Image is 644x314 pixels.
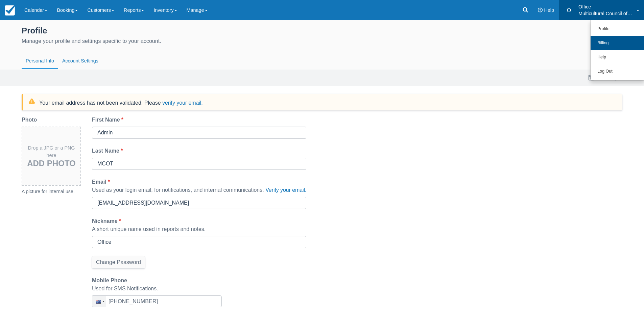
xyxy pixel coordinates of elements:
div: A short unique name used in reports and notes. [92,225,306,233]
img: checkfront-main-nav-mini-logo.png [5,5,15,16]
p: Office [578,3,633,10]
div: A picture for internal use. [22,187,81,195]
div: Drop a JPG or a PNG here [22,145,80,168]
p: Multicultural Council of [GEOGRAPHIC_DATA] [578,10,633,17]
button: verify your email. [162,100,202,106]
input: 1 (702) 123-4567 [92,295,222,307]
div: Your email address has not been validated. Please [28,98,203,106]
div: Profile [22,24,622,36]
a: Log Out [591,64,644,79]
label: First Name [92,116,126,124]
i: Help [538,8,543,12]
div: Australia: + 61 [93,296,106,307]
button: Change Password [92,256,145,268]
a: Profile [591,22,644,36]
button: Personal Info [22,53,58,69]
label: Mobile Phone [92,277,130,285]
h3: Add Photo [25,159,78,168]
button: Verify your email. [265,186,306,194]
a: Help [591,50,644,64]
label: Last Name [92,147,125,155]
div: Used for SMS Notifications. [92,285,222,293]
label: Photo [22,116,40,124]
div: Manage your profile and settings specific to your account. [22,37,622,45]
span: Used as your login email, for notifications, and internal communications. [92,187,306,193]
button: Account Settings [58,53,102,69]
label: Email [92,178,113,186]
div: O [564,5,574,16]
a: Billing [591,36,644,50]
label: Nickname [92,217,124,225]
span: Help [544,7,554,13]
